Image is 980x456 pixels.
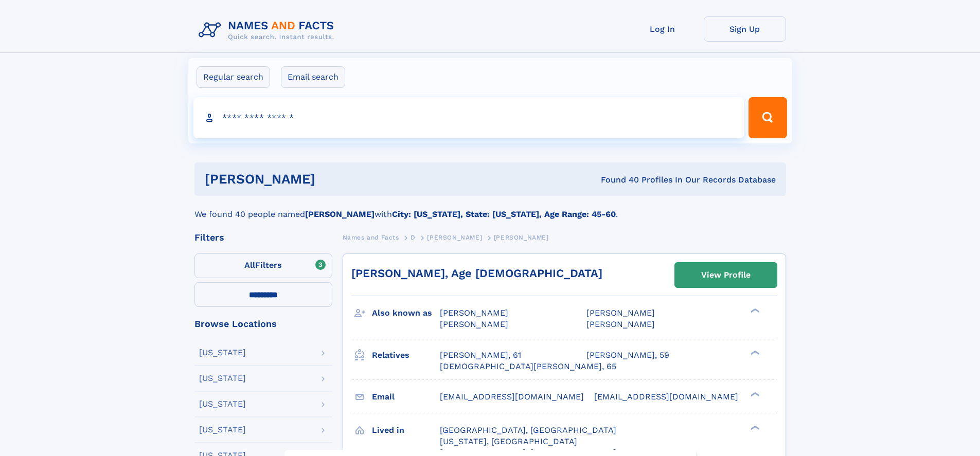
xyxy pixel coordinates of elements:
button: Search Button [749,97,787,138]
label: Filters [194,253,332,278]
a: [PERSON_NAME], 61 [440,350,521,361]
span: [PERSON_NAME] [427,234,482,241]
input: search input [193,97,744,138]
h3: Also known as [372,304,440,322]
label: Email search [281,66,345,88]
a: Log In [621,16,704,42]
div: We found 40 people named with . [194,196,786,221]
a: [PERSON_NAME], 59 [586,350,669,361]
div: [US_STATE] [199,349,246,357]
div: [US_STATE] [199,400,246,408]
div: [US_STATE] [199,374,246,382]
div: Filters [194,233,332,242]
img: Logo Names and Facts [194,16,343,44]
a: Names and Facts [343,231,399,244]
span: [GEOGRAPHIC_DATA], [GEOGRAPHIC_DATA] [440,425,616,435]
label: Regular search [197,66,270,88]
span: All [244,260,255,270]
a: D [411,231,416,244]
h1: [PERSON_NAME] [205,173,458,186]
a: [PERSON_NAME], Age [DEMOGRAPHIC_DATA] [351,267,602,280]
div: ❯ [748,349,760,356]
span: [PERSON_NAME] [586,308,655,318]
a: [DEMOGRAPHIC_DATA][PERSON_NAME], 65 [440,361,616,372]
div: Browse Locations [194,319,332,329]
div: Found 40 Profiles In Our Records Database [458,174,776,186]
span: [PERSON_NAME] [494,234,549,241]
div: ❯ [748,424,760,431]
b: [PERSON_NAME] [305,209,375,219]
a: [PERSON_NAME] [427,231,482,244]
div: ❯ [748,391,760,397]
div: [US_STATE] [199,426,246,434]
a: Sign Up [704,16,786,42]
span: [US_STATE], [GEOGRAPHIC_DATA] [440,436,577,446]
h3: Email [372,388,440,406]
div: ❯ [748,307,760,314]
span: D [411,234,416,241]
b: City: [US_STATE], State: [US_STATE], Age Range: 45-60 [392,209,616,219]
div: View Profile [701,263,751,287]
h3: Lived in [372,422,440,439]
a: View Profile [675,263,777,287]
span: [PERSON_NAME] [586,319,655,329]
span: [PERSON_NAME] [440,319,508,329]
h3: Relatives [372,346,440,364]
span: [EMAIL_ADDRESS][DOMAIN_NAME] [440,392,584,402]
span: [EMAIL_ADDRESS][DOMAIN_NAME] [594,392,738,402]
span: [PERSON_NAME] [440,308,508,318]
